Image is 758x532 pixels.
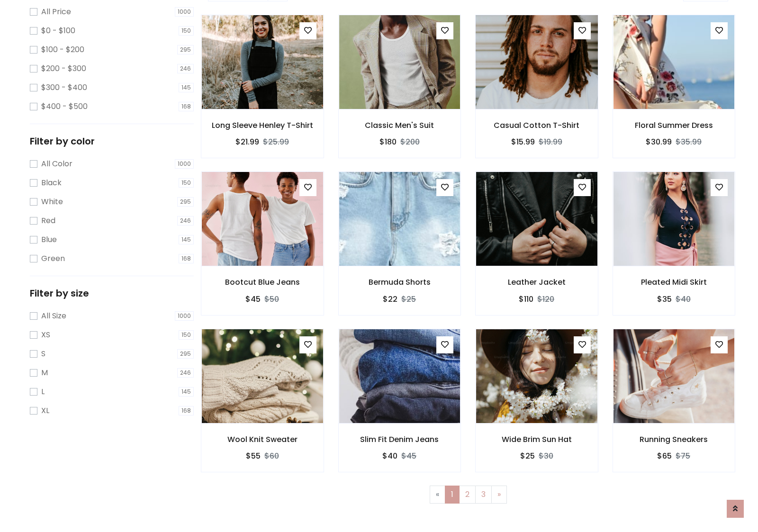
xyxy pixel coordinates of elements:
h5: Filter by color [30,135,194,147]
del: $75 [676,451,690,461]
label: Green [41,253,65,264]
h6: $110 [519,295,533,304]
span: 150 [179,178,194,188]
del: $40 [676,294,691,305]
a: 3 [475,486,492,504]
del: $50 [264,294,279,305]
span: 295 [177,349,194,359]
label: XL [41,405,49,416]
a: 1 [445,486,460,504]
del: $30 [539,451,553,461]
h6: Bermuda Shorts [339,278,461,287]
label: Black [41,177,62,189]
h6: Running Sneakers [613,435,735,444]
span: 1000 [175,311,194,321]
label: S [41,348,45,360]
span: 1000 [175,7,194,17]
h6: $35 [657,295,672,304]
span: 145 [179,387,194,397]
label: $100 - $200 [41,44,84,55]
h6: $21.99 [235,137,259,146]
label: M [41,367,48,379]
h6: $22 [383,295,397,304]
span: 1000 [175,159,194,169]
h6: Wool Knit Sweater [201,435,324,444]
span: 168 [179,254,194,263]
h6: $40 [382,451,397,460]
label: L [41,386,45,397]
h6: Bootcut Blue Jeans [201,278,324,287]
h6: $15.99 [511,137,535,146]
a: Next [491,486,507,504]
label: $0 - $100 [41,25,75,36]
h5: Filter by size [30,288,194,299]
h6: $25 [520,451,535,460]
h6: $45 [245,295,261,304]
span: 168 [179,406,194,415]
label: All Size [41,310,66,322]
h6: $180 [379,137,397,146]
h6: Leather Jacket [476,278,598,287]
h6: Floral Summer Dress [613,121,735,130]
label: All Price [41,6,71,18]
a: 2 [459,486,476,504]
del: $25 [401,294,416,305]
del: $60 [264,451,279,461]
h6: Long Sleeve Henley T-Shirt [201,121,324,130]
h6: Casual Cotton T-Shirt [476,121,598,130]
del: $45 [401,451,416,461]
span: 246 [177,216,194,225]
h6: Wide Brim Sun Hat [476,435,598,444]
span: » [497,489,501,500]
span: 150 [179,26,194,36]
span: 145 [179,83,194,92]
span: 168 [179,102,194,111]
del: $19.99 [539,136,562,147]
h6: Classic Men's Suit [339,121,461,130]
label: $200 - $300 [41,63,86,74]
span: 295 [177,197,194,207]
h6: $30.99 [646,137,672,146]
span: 246 [177,64,194,73]
span: 145 [179,235,194,244]
del: $25.99 [263,136,289,147]
del: $35.99 [676,136,702,147]
span: 150 [179,330,194,340]
span: 295 [177,45,194,54]
h6: Pleated Midi Skirt [613,278,735,287]
h6: Slim Fit Denim Jeans [339,435,461,444]
nav: Page navigation [208,486,728,504]
label: White [41,196,63,207]
del: $120 [537,294,554,305]
label: $400 - $500 [41,101,88,112]
label: $300 - $400 [41,82,87,93]
span: 246 [177,368,194,378]
label: XS [41,329,50,341]
h6: $65 [657,451,672,460]
label: Red [41,215,55,226]
h6: $55 [246,451,261,460]
del: $200 [400,136,420,147]
label: All Color [41,158,72,170]
label: Blue [41,234,57,245]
